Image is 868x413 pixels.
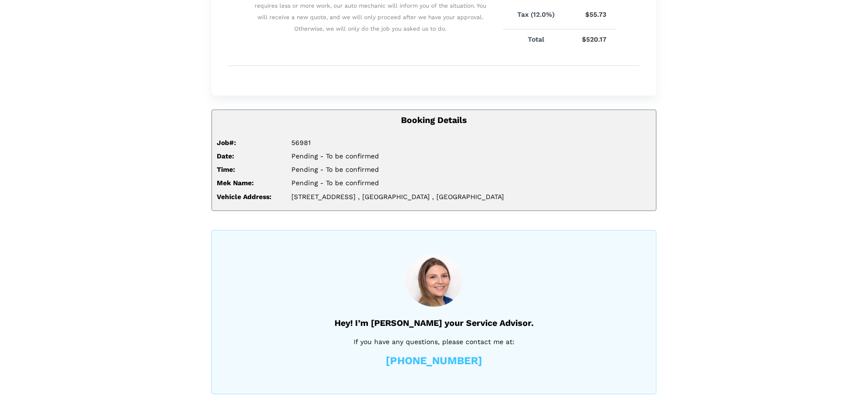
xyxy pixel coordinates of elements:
[559,34,606,45] p: $520.17
[284,138,658,147] div: 56981
[236,318,632,328] h5: Hey! I’m [PERSON_NAME] your Service Advisor.
[236,336,632,347] p: If you have any questions, please contact me at:
[217,179,254,187] strong: Mek Name:
[512,10,559,20] p: Tax (12.0%)
[559,10,606,20] p: $55.73
[217,139,236,146] strong: Job#:
[512,34,559,45] p: Total
[284,165,658,174] div: Pending - To be confirmed
[358,193,430,201] span: , [GEOGRAPHIC_DATA]
[291,193,356,201] span: [STREET_ADDRESS]
[217,193,271,201] strong: Vehicle Address:
[284,179,658,187] div: Pending - To be confirmed
[386,356,482,366] a: [PHONE_NUMBER]
[217,152,234,160] strong: Date:
[432,193,504,201] span: , [GEOGRAPHIC_DATA]
[217,115,651,125] h5: Booking Details
[284,152,658,160] div: Pending - To be confirmed
[217,166,235,173] strong: Time:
